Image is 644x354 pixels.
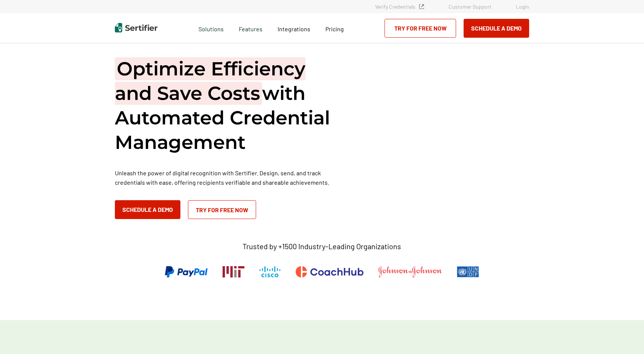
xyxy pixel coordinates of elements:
span: Optimize Efficiency and Save Costs [115,57,305,105]
span: Features [239,23,262,33]
img: PayPal [165,266,208,277]
img: UNDP [457,266,479,277]
a: Login [516,3,529,10]
p: Trusted by +1500 Industry-Leading Organizations [243,242,401,251]
img: Sertifier | Digital Credentialing Platform [115,23,157,32]
a: Integrations [278,23,310,33]
img: Cisco [259,266,281,277]
a: Try for Free Now [188,200,256,219]
a: Customer Support [449,3,491,10]
img: Verified [419,4,424,9]
a: Pricing [325,23,344,33]
p: Unleash the power of digital recognition with Sertifier. Design, send, and track credentials with... [115,168,341,187]
span: Integrations [278,25,310,32]
img: CoachHub [296,266,363,277]
h1: with Automated Credential Management [115,57,341,155]
img: Massachusetts Institute of Technology [223,266,244,277]
a: Verify Credentials [375,3,424,10]
span: Pricing [325,25,344,32]
span: Solutions [198,23,224,33]
img: Johnson & Johnson [378,266,442,277]
a: Try for Free Now [385,19,456,38]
